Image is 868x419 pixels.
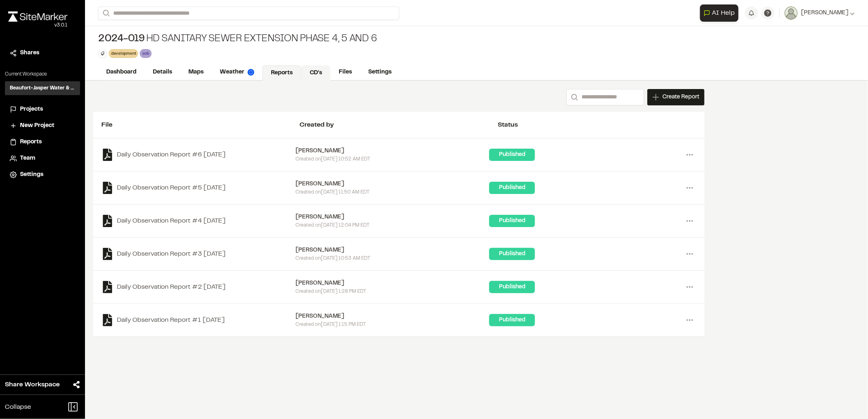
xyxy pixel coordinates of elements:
div: Oh geez...please don't... [8,22,67,29]
div: Created on [DATE] 10:53 AM EDT [295,255,490,262]
div: Created on [DATE] 1:15 PM EDT [295,321,490,328]
img: rebrand.png [8,11,67,22]
div: Published [489,182,535,194]
img: User [785,7,798,20]
div: Created on [DATE] 12:04 PM EDT [295,222,490,229]
a: Shares [10,49,75,58]
span: Projects [20,105,43,114]
div: [PERSON_NAME] [295,147,490,156]
button: Edit Tags [98,49,107,58]
div: Created on [DATE] 11:50 AM EDT [295,189,490,196]
a: Dashboard [98,65,145,80]
div: Created by [300,120,498,130]
div: development [109,49,138,58]
span: AI Help [712,8,735,18]
div: File [101,120,300,130]
div: Published [489,281,535,293]
p: Current Workspace [5,71,80,78]
span: Create Report [662,93,699,102]
button: [PERSON_NAME] [785,7,855,20]
div: sob [140,49,151,58]
a: Daily Observation Report #4 [DATE] [101,215,295,227]
div: [PERSON_NAME] [295,180,490,189]
a: Weather [212,65,262,80]
div: [PERSON_NAME] [295,312,490,321]
span: 2024-019 [98,33,145,46]
div: Published [489,215,535,227]
span: Team [20,154,35,163]
a: Daily Observation Report #3 [DATE] [101,248,295,260]
div: Created on [DATE] 10:52 AM EDT [295,156,490,163]
span: Shares [20,49,39,58]
span: Reports [20,138,42,147]
span: New Project [20,121,54,130]
a: Daily Observation Report #1 [DATE] [101,314,295,326]
a: New Project [10,121,75,130]
div: [PERSON_NAME] [295,279,490,288]
span: Collapse [5,402,31,412]
a: Daily Observation Report #2 [DATE] [101,281,295,293]
a: Projects [10,105,75,114]
h3: Beaufort-Jasper Water & Sewer Authority [10,85,75,92]
a: Team [10,154,75,163]
div: Published [489,314,535,326]
div: Status [498,120,696,130]
button: Search [98,7,113,20]
span: [PERSON_NAME] [801,9,848,18]
button: Search [566,89,581,105]
a: Daily Observation Report #6 [DATE] [101,149,295,161]
a: Maps [180,65,212,80]
a: Daily Observation Report #5 [DATE] [101,182,295,194]
div: [PERSON_NAME] [295,246,490,255]
img: precipai.png [248,69,254,76]
a: Reports [10,138,75,147]
a: CD's [301,65,331,81]
a: Reports [262,65,301,81]
span: Settings [20,170,43,179]
div: Created on [DATE] 1:28 PM EDT [295,288,490,295]
button: Open AI Assistant [700,4,738,22]
span: Share Workspace [5,380,60,390]
div: HD Sanitary Sewer Extension Phase 4, 5 and 6 [98,33,377,46]
div: [PERSON_NAME] [295,213,490,222]
a: Details [145,65,180,80]
a: Files [331,65,360,80]
a: Settings [360,65,400,80]
div: Published [489,149,535,161]
a: Settings [10,170,75,179]
div: Published [489,248,535,260]
div: Open AI Assistant [700,4,742,22]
